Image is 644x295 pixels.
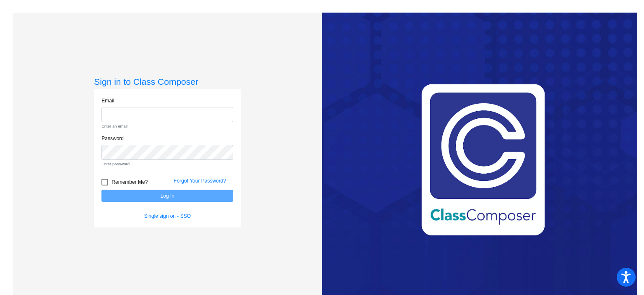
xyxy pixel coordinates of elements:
[101,97,114,104] label: Email
[101,161,233,167] small: Enter password.
[144,213,191,219] a: Single sign on - SSO
[112,177,148,187] span: Remember Me?
[94,76,241,87] h3: Sign in to Class Composer
[101,135,124,142] label: Password
[174,178,226,184] a: Forgot Your Password?
[101,190,233,202] button: Log In
[101,123,233,129] small: Enter an email.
